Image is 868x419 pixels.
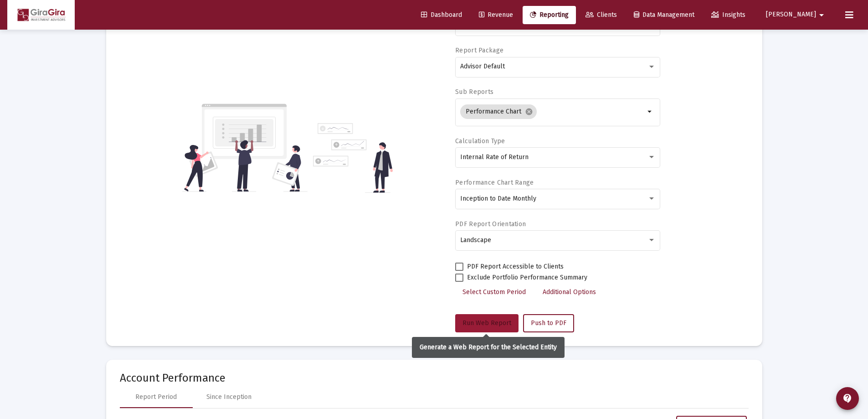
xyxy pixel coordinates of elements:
mat-card-title: Account Performance [120,373,749,383]
div: Since Inception [206,393,252,402]
span: Clients [586,11,617,19]
span: Internal Rate of Return [460,153,529,161]
a: Insights [704,6,753,24]
span: [PERSON_NAME] [766,11,816,19]
mat-icon: arrow_drop_down [816,6,827,24]
img: reporting-alt [313,123,393,193]
label: Report Package [455,47,503,54]
button: Push to PDF [523,314,574,332]
button: Run Web Report [455,314,519,332]
mat-icon: cancel [525,108,533,116]
mat-chip: Performance Chart [460,104,537,119]
label: Performance Chart Range [455,179,534,186]
a: Reporting [523,6,576,24]
span: Landscape [460,236,491,244]
a: Data Management [627,6,702,24]
mat-chip-list: Selection [460,103,645,121]
span: Push to PDF [531,319,566,327]
label: Sub Reports [455,88,493,96]
label: PDF Report Orientation [455,220,526,228]
mat-icon: arrow_drop_down [645,106,656,117]
span: Reporting [530,11,569,19]
img: reporting [182,103,308,193]
img: Dashboard [14,6,68,24]
span: Advisor Default [460,62,505,70]
span: Dashboard [421,11,462,19]
span: Additional Options [543,288,596,296]
div: Report Period [135,393,177,402]
span: Insights [711,11,745,19]
span: Exclude Portfolio Performance Summary [467,272,587,283]
button: [PERSON_NAME] [755,5,838,24]
span: Run Web Report [462,319,511,327]
span: Select Custom Period [462,288,526,296]
span: Revenue [479,11,513,19]
a: Clients [578,6,624,24]
span: Inception to Date Monthly [460,195,536,202]
label: Calculation Type [455,137,505,145]
span: Data Management [634,11,694,19]
a: Revenue [472,6,520,24]
mat-icon: contact_support [842,393,853,404]
span: PDF Report Accessible to Clients [467,261,564,272]
a: Dashboard [414,6,469,24]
